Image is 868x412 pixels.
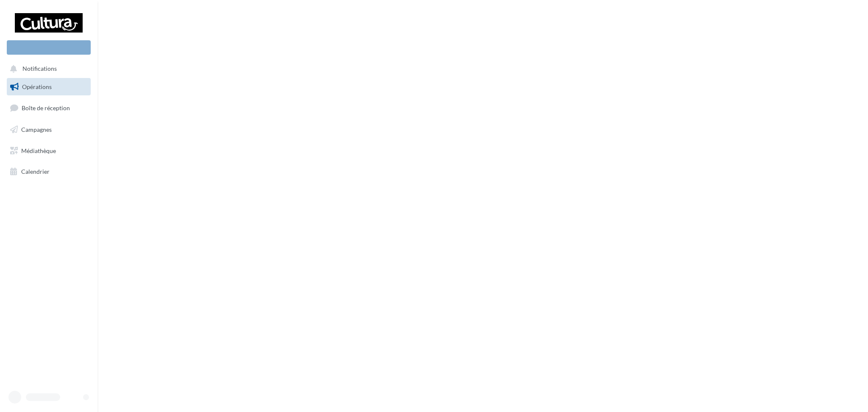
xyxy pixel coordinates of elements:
span: Opérations [22,83,52,90]
a: Campagnes [5,121,92,139]
a: Boîte de réception [5,99,92,117]
a: Médiathèque [5,142,92,160]
span: Médiathèque [21,147,56,154]
span: Campagnes [21,126,52,133]
span: Notifications [22,65,57,72]
span: Calendrier [21,168,50,175]
a: Calendrier [5,163,92,181]
a: Opérations [5,78,92,96]
span: Boîte de réception [22,104,70,111]
div: Nouvelle campagne [7,40,91,55]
